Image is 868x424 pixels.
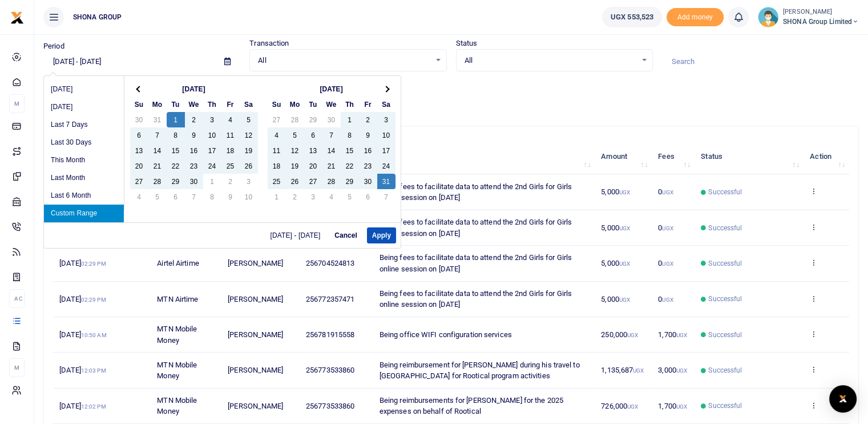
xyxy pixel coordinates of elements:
[249,38,289,49] label: Transaction
[44,116,124,134] li: Last 7 Days
[306,402,354,410] span: 256773533860
[185,158,203,174] td: 23
[783,7,859,17] small: [PERSON_NAME]
[306,366,354,374] span: 256773533860
[708,365,742,375] span: Successful
[286,112,304,127] td: 28
[322,158,341,174] td: 21
[44,98,124,116] li: [DATE]
[322,174,341,189] td: 28
[708,187,742,197] span: Successful
[322,189,341,205] td: 4
[377,97,395,112] th: Sa
[203,143,221,158] td: 17
[148,112,167,127] td: 31
[829,385,857,413] div: Open Intercom Messenger
[10,11,24,25] img: logo-small
[341,97,359,112] th: Th
[601,330,638,339] span: 250,000
[240,97,258,112] th: Sa
[619,297,630,303] small: UGX
[708,401,742,411] span: Successful
[148,158,167,174] td: 21
[341,127,359,143] td: 8
[228,402,283,410] span: [PERSON_NAME]
[185,189,203,205] td: 7
[9,358,25,377] li: M
[322,127,341,143] td: 7
[167,174,185,189] td: 29
[167,112,185,127] td: 1
[286,189,304,205] td: 2
[359,112,377,127] td: 2
[286,174,304,189] td: 26
[130,127,148,143] td: 6
[185,127,203,143] td: 9
[268,127,286,143] td: 4
[268,143,286,158] td: 11
[601,259,630,267] span: 5,000
[359,97,377,112] th: Fr
[44,187,124,205] li: Last 6 Month
[157,325,197,345] span: MTN Mobile Money
[81,403,106,410] small: 12:02 PM
[286,143,304,158] td: 12
[662,52,859,71] input: Search
[59,330,106,339] span: [DATE]
[157,259,199,267] span: Airtel Airtime
[167,97,185,112] th: Tu
[377,174,395,189] td: 31
[286,158,304,174] td: 19
[130,112,148,127] td: 30
[221,158,240,174] td: 25
[228,366,283,374] span: [PERSON_NAME]
[304,174,322,189] td: 27
[130,158,148,174] td: 20
[658,366,687,374] span: 3,000
[601,187,630,196] span: 5,000
[268,174,286,189] td: 25
[619,261,630,267] small: UGX
[667,12,724,21] a: Add money
[380,289,572,309] span: Being fees to facilitate data to attend the 2nd Girls for Girls online session on [DATE]
[658,259,673,267] span: 0
[377,189,395,205] td: 7
[758,7,859,27] a: profile-user [PERSON_NAME] SHONA Group Limited
[662,261,673,267] small: UGX
[619,189,630,195] small: UGX
[359,158,377,174] td: 23
[708,330,742,340] span: Successful
[43,41,64,52] label: Period
[203,158,221,174] td: 24
[380,253,572,273] span: Being fees to facilitate data to attend the 2nd Girls for Girls online session on [DATE]
[203,112,221,127] td: 3
[380,218,572,238] span: Being fees to facilitate data to attend the 2nd Girls for Girls online session on [DATE]
[130,174,148,189] td: 27
[359,189,377,205] td: 6
[377,143,395,158] td: 17
[359,143,377,158] td: 16
[304,127,322,143] td: 6
[59,295,106,303] span: [DATE]
[59,402,106,410] span: [DATE]
[465,55,636,66] span: All
[185,143,203,158] td: 16
[44,205,124,222] li: Custom Range
[185,112,203,127] td: 2
[601,223,630,232] span: 5,000
[341,174,359,189] td: 29
[221,143,240,158] td: 18
[304,189,322,205] td: 3
[130,97,148,112] th: Su
[602,7,662,27] a: UGX 553,523
[268,97,286,112] th: Su
[203,97,221,112] th: Th
[601,295,630,303] span: 5,000
[43,85,859,97] p: Download
[601,366,644,374] span: 1,135,687
[304,97,322,112] th: Tu
[44,169,124,187] li: Last Month
[658,330,687,339] span: 1,700
[167,189,185,205] td: 6
[148,143,167,158] td: 14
